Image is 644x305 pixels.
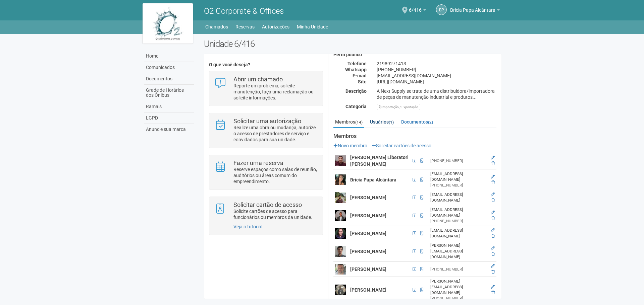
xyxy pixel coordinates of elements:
[204,6,284,16] span: O2 Corporate & Offices
[350,195,386,200] strong: [PERSON_NAME]
[214,76,317,101] a: Abrir um chamado Reporte um problema, solicite manutenção, faça uma reclamação ou solicite inform...
[372,67,501,73] div: [PHONE_NUMBER]
[214,160,317,184] a: Fazer uma reserva Reserve espaços como salas de reunião, auditórios ou áreas comum do empreendime...
[335,246,346,257] img: user.png
[214,118,317,143] a: Solicitar uma autorização Realize uma obra ou mudança, autorize o acesso de prestadores de serviç...
[491,252,495,256] a: Excluir membro
[333,143,367,148] a: Novo membro
[372,61,501,67] div: 21989271413
[333,117,364,128] a: Membros(14)
[345,67,367,72] strong: Whatsapp
[350,213,386,218] strong: [PERSON_NAME]
[491,198,495,203] a: Excluir membro
[144,101,194,112] a: Ramais
[233,76,283,83] strong: Abrir um chamado
[355,120,363,125] small: (14)
[450,8,500,14] a: Brícia Papa Alcântara
[335,210,346,221] img: user.png
[491,290,495,295] a: Excluir membro
[335,155,346,166] img: user.png
[491,210,495,215] a: Editar membro
[430,171,486,182] div: [EMAIL_ADDRESS][DOMAIN_NAME]
[233,159,283,166] strong: Fazer uma reserva
[372,88,501,100] div: A Next Supply se trata de uma distribuidora/importadora de peças de manutenção industrial e produ...
[144,112,194,124] a: LGPD
[372,73,501,79] div: [EMAIL_ADDRESS][DOMAIN_NAME]
[409,8,426,14] a: 6/416
[430,279,486,296] div: [PERSON_NAME][EMAIL_ADDRESS][DOMAIN_NAME]
[350,249,386,254] strong: [PERSON_NAME]
[204,39,501,49] h2: Unidade 6/416
[430,182,486,188] div: [PHONE_NUMBER]
[262,22,289,31] a: Autorizações
[347,61,367,66] strong: Telefone
[491,180,495,185] a: Excluir membro
[345,88,367,94] strong: Descrição
[491,192,495,197] a: Editar membro
[335,285,346,295] img: user.png
[297,22,328,31] a: Minha Unidade
[430,243,486,260] div: [PERSON_NAME][EMAIL_ADDRESS][DOMAIN_NAME]
[335,192,346,203] img: user.png
[430,158,486,164] div: [PHONE_NUMBER]
[144,124,194,135] a: Anuncie sua marca
[350,287,386,293] strong: [PERSON_NAME]
[144,73,194,85] a: Documentos
[491,216,495,221] a: Excluir membro
[430,228,486,239] div: [EMAIL_ADDRESS][DOMAIN_NAME]
[233,208,318,220] p: Solicite cartões de acesso para funcionários ou membros da unidade.
[205,22,228,31] a: Chamados
[399,117,435,127] a: Documentos(2)
[335,174,346,185] img: user.png
[372,79,501,85] div: [URL][DOMAIN_NAME]
[430,192,486,203] div: [EMAIL_ADDRESS][DOMAIN_NAME]
[358,79,367,84] strong: Site
[491,161,495,166] a: Excluir membro
[491,174,495,179] a: Editar membro
[450,1,495,13] span: Brícia Papa Alcântara
[430,296,486,301] div: [PHONE_NUMBER]
[491,285,495,289] a: Editar membro
[233,166,318,184] p: Reserve espaços como salas de reunião, auditórios ou áreas comum do empreendimento.
[430,218,486,224] div: [PHONE_NUMBER]
[350,266,386,272] strong: [PERSON_NAME]
[233,83,318,101] p: Reporte um problema, solicite manutenção, faça uma reclamação ou solicite informações.
[233,118,301,125] strong: Solicitar uma autorização
[345,104,367,109] strong: Categoria
[235,22,255,31] a: Reservas
[144,62,194,73] a: Comunicados
[233,201,302,208] strong: Solicitar cartão de acesso
[491,155,495,160] a: Editar membro
[430,207,486,218] div: [EMAIL_ADDRESS][DOMAIN_NAME]
[409,1,422,13] span: 6/416
[214,202,317,220] a: Solicitar cartão de acesso Solicite cartões de acesso para funcionários ou membros da unidade.
[143,3,193,44] img: logo.jpg
[377,104,420,110] div: Importação / Exportação
[491,228,495,233] a: Editar membro
[335,228,346,239] img: user.png
[333,52,496,57] h4: Perfil público
[491,234,495,238] a: Excluir membro
[491,246,495,251] a: Editar membro
[436,4,447,15] a: BP
[428,120,433,125] small: (2)
[233,224,262,229] a: Veja o tutorial
[368,117,395,127] a: Usuários(1)
[491,270,495,274] a: Excluir membro
[430,266,486,272] div: [PHONE_NUMBER]
[335,264,346,275] img: user.png
[209,62,323,67] h4: O que você deseja?
[372,143,431,148] a: Solicitar cartões de acesso
[233,125,318,143] p: Realize uma obra ou mudança, autorize o acesso de prestadores de serviço e convidados para sua un...
[389,120,394,125] small: (1)
[144,51,194,62] a: Home
[144,85,194,101] a: Grade de Horários dos Ônibus
[350,231,386,236] strong: [PERSON_NAME]
[491,264,495,269] a: Editar membro
[353,73,367,78] strong: E-mail
[350,177,396,182] strong: Brícia Papa Alcântara
[333,133,496,139] strong: Membros
[350,155,409,167] strong: [PERSON_NAME] Liberatori [PERSON_NAME]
